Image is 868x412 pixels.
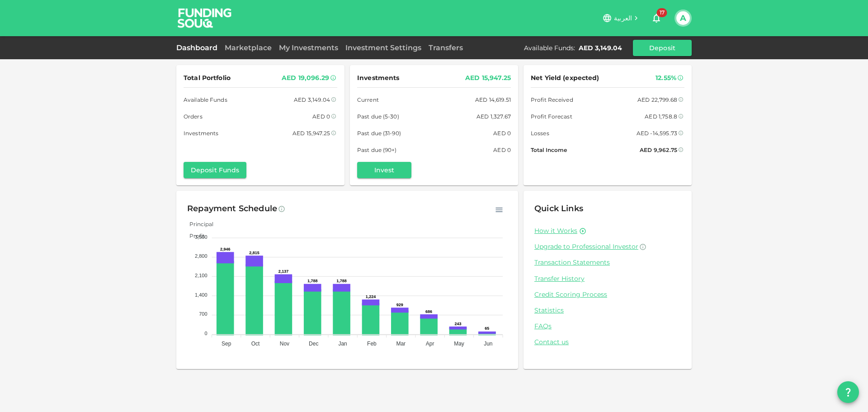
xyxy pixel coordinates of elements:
button: Deposit Funds [184,162,246,178]
tspan: 0 [204,331,207,336]
a: Statistics [534,306,681,315]
span: العربية [614,14,632,22]
tspan: Oct [251,341,260,347]
span: Quick Links [534,204,583,213]
div: AED 9,962.75 [640,145,677,155]
button: A [676,11,690,25]
tspan: Mar [396,341,406,347]
div: AED -14,595.73 [637,128,677,138]
span: Profit Received [531,95,573,104]
span: Past due (31-90) [357,128,401,138]
tspan: Nov [280,341,289,347]
div: Repayment Schedule [187,202,277,216]
span: Past due (5-30) [357,112,399,121]
tspan: Feb [367,341,377,347]
span: Profit Forecast [531,112,572,121]
button: Deposit [633,40,692,56]
a: Upgrade to Professional Investor [534,242,681,251]
a: FAQs [534,322,681,331]
button: 17 [647,9,665,27]
span: Investments [357,72,399,84]
a: Dashboard [176,43,221,52]
a: How it Works [534,227,577,235]
tspan: 1,400 [195,292,208,298]
div: 12.55% [656,72,676,84]
span: Total Portfolio [184,72,231,84]
tspan: Sep [222,341,231,347]
a: Investment Settings [342,43,425,52]
span: Total Income [531,145,567,155]
tspan: 2,100 [195,273,208,278]
span: Investments [184,128,218,138]
button: Invest [357,162,411,178]
span: Profit [183,232,205,239]
span: Principal [183,221,213,227]
a: Transfer History [534,275,681,283]
a: Transaction Statements [534,258,681,267]
span: Upgrade to Professional Investor [534,242,638,251]
tspan: 700 [199,311,207,317]
tspan: 2,800 [195,253,208,259]
div: AED 19,096.29 [282,72,329,84]
tspan: 3,500 [195,234,208,240]
div: AED 22,799.68 [637,95,677,104]
span: 17 [657,8,667,17]
div: AED 1,758.8 [645,112,677,121]
tspan: Jun [484,341,492,347]
div: AED 0 [493,145,511,155]
tspan: Dec [309,341,318,347]
a: Contact us [534,338,681,346]
div: AED 0 [312,112,330,121]
div: AED 3,149.04 [294,95,330,104]
div: AED 1,327.67 [476,112,511,121]
a: Credit Scoring Process [534,290,681,299]
span: Available Funds [184,95,227,104]
tspan: Jan [338,341,347,347]
span: Current [357,95,379,104]
div: AED 0 [493,128,511,138]
span: Net Yield (expected) [531,72,599,84]
div: AED 14,619.51 [475,95,511,104]
span: Past due (90+) [357,145,397,155]
a: Marketplace [221,43,275,52]
span: Losses [531,128,549,138]
button: question [837,381,859,403]
div: Available Funds : [524,43,575,52]
a: Transfers [425,43,467,52]
span: Orders [184,112,203,121]
div: AED 15,947.25 [465,72,511,84]
tspan: Apr [426,341,434,347]
div: AED 3,149.04 [579,43,622,52]
a: My Investments [275,43,342,52]
tspan: May [454,341,464,347]
div: AED 15,947.25 [292,128,330,138]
